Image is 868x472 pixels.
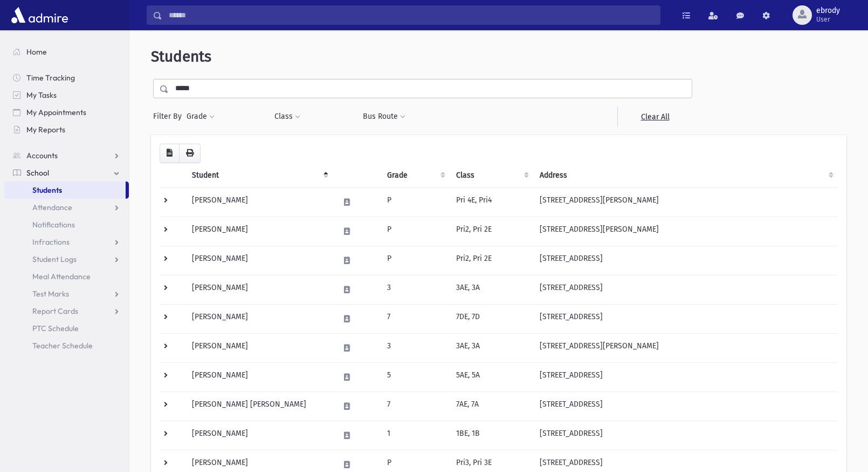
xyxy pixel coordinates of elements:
[450,163,533,188] th: Class: activate to sort column ascending
[160,144,180,163] button: CSV
[381,392,450,421] td: 7
[4,43,129,60] a: Home
[4,86,129,104] a: My Tasks
[816,6,840,15] span: ebrody
[186,107,215,126] button: Grade
[26,90,57,100] span: My Tasks
[185,163,332,188] th: Student: activate to sort column descending
[32,254,77,264] span: Student Logs
[4,285,129,302] a: Test Marks
[162,5,660,25] input: Search
[185,304,332,333] td: [PERSON_NAME]
[26,107,86,117] span: My Appointments
[185,217,332,246] td: [PERSON_NAME]
[450,362,533,392] td: 5AE, 5A
[185,246,332,275] td: [PERSON_NAME]
[4,147,129,164] a: Accounts
[533,304,838,333] td: [STREET_ADDRESS]
[4,268,129,285] a: Meal Attendance
[4,164,129,181] a: School
[533,362,838,392] td: [STREET_ADDRESS]
[26,125,65,134] span: My Reports
[381,304,450,333] td: 7
[533,392,838,421] td: [STREET_ADDRESS]
[381,333,450,362] td: 3
[381,246,450,275] td: P
[26,47,47,57] span: Home
[381,275,450,304] td: 3
[26,73,75,83] span: Time Tracking
[816,15,840,24] span: User
[4,121,129,138] a: My Reports
[4,337,129,354] a: Teacher Schedule
[153,111,186,122] span: Filter By
[4,320,129,337] a: PTC Schedule
[185,275,332,304] td: [PERSON_NAME]
[185,362,332,392] td: [PERSON_NAME]
[4,199,129,216] a: Attendance
[450,187,533,217] td: Pri 4E, Pri4
[32,341,93,350] span: Teacher Schedule
[450,304,533,333] td: 7DE, 7D
[274,107,301,126] button: Class
[381,362,450,392] td: 5
[533,187,838,217] td: [STREET_ADDRESS][PERSON_NAME]
[32,220,75,230] span: Notifications
[32,306,78,316] span: Report Cards
[533,163,838,188] th: Address: activate to sort column ascending
[381,421,450,450] td: 1
[533,421,838,450] td: [STREET_ADDRESS]
[533,217,838,246] td: [STREET_ADDRESS][PERSON_NAME]
[4,181,126,199] a: Students
[185,392,332,421] td: [PERSON_NAME] [PERSON_NAME]
[26,151,58,160] span: Accounts
[381,163,450,188] th: Grade: activate to sort column ascending
[533,246,838,275] td: [STREET_ADDRESS]
[32,203,72,212] span: Attendance
[450,217,533,246] td: Pri2, Pri 2E
[381,187,450,217] td: P
[617,107,692,126] a: Clear All
[32,323,79,333] span: PTC Schedule
[450,392,533,421] td: 7AE, 7A
[381,217,450,246] td: P
[533,275,838,304] td: [STREET_ADDRESS]
[4,302,129,320] a: Report Cards
[4,233,129,251] a: Infractions
[26,168,49,178] span: School
[4,104,129,121] a: My Appointments
[450,333,533,362] td: 3AE, 3A
[179,144,201,163] button: Print
[151,48,211,65] span: Students
[4,251,129,268] a: Student Logs
[185,333,332,362] td: [PERSON_NAME]
[32,237,70,247] span: Infractions
[4,69,129,86] a: Time Tracking
[450,421,533,450] td: 1BE, 1B
[185,187,332,217] td: [PERSON_NAME]
[4,216,129,233] a: Notifications
[9,4,71,26] img: AdmirePro
[32,289,69,299] span: Test Marks
[450,246,533,275] td: Pri2, Pri 2E
[32,272,91,281] span: Meal Attendance
[362,107,406,126] button: Bus Route
[185,421,332,450] td: [PERSON_NAME]
[32,185,62,195] span: Students
[450,275,533,304] td: 3AE, 3A
[533,333,838,362] td: [STREET_ADDRESS][PERSON_NAME]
